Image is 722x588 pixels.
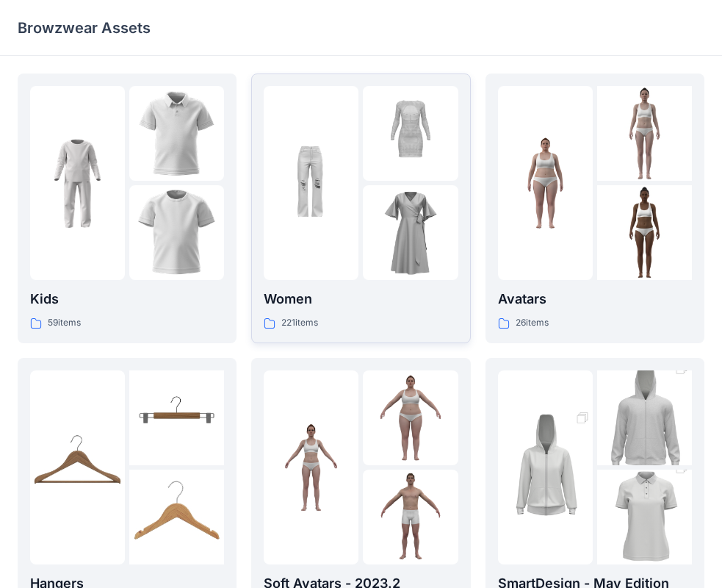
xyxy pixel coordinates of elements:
img: folder 2 [129,86,224,181]
img: folder 2 [363,86,458,181]
img: folder 3 [597,185,692,280]
img: folder 1 [30,420,125,514]
img: folder 3 [129,470,224,564]
img: folder 1 [264,420,358,514]
img: folder 1 [264,136,358,231]
img: folder 3 [363,470,458,564]
a: folder 1folder 2folder 3Kids59items [18,73,237,343]
img: folder 2 [129,370,224,465]
p: 26 items [516,315,549,331]
a: folder 1folder 2folder 3Avatars26items [485,73,704,343]
p: Browzwear Assets [18,18,151,38]
img: folder 1 [30,136,125,231]
img: folder 3 [363,185,458,280]
p: 221 items [281,315,318,331]
img: folder 1 [498,136,593,231]
img: folder 3 [129,185,224,280]
img: folder 2 [363,370,458,465]
p: Women [264,289,458,309]
a: folder 1folder 2folder 3Women221items [251,73,470,343]
img: folder 2 [597,86,692,181]
img: folder 1 [498,396,593,539]
p: Kids [30,289,224,309]
img: folder 2 [597,347,692,490]
p: Avatars [498,289,692,309]
p: 59 items [48,315,81,331]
